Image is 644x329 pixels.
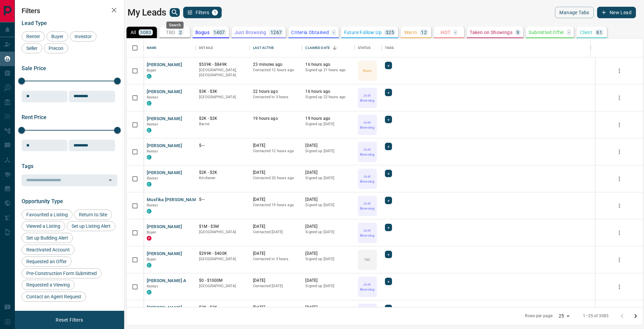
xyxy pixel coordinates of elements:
p: 2 [179,30,182,35]
span: Tags [22,163,33,169]
div: + [385,89,392,96]
span: Return to Site [77,212,110,217]
span: Opportunity Type [22,198,63,204]
button: [PERSON_NAME] [147,89,182,95]
span: + [387,224,390,231]
span: Requested an Offer [24,259,69,264]
span: Set up Listing Alert [69,223,113,229]
p: [GEOGRAPHIC_DATA], [GEOGRAPHIC_DATA] [199,67,246,78]
div: condos.ca [147,263,151,268]
p: $3K - $3K [199,89,246,94]
div: Precon [44,43,68,53]
div: Viewed a Listing [22,221,65,231]
p: Contacted 12 hours ago [253,148,299,154]
p: TBD [364,257,370,262]
p: [DATE] [305,278,351,283]
span: Sale Price [22,65,46,72]
span: + [387,197,390,204]
button: Musfika [PERSON_NAME] [147,197,200,203]
div: Tags [382,38,591,57]
div: Claimed Date [305,38,330,57]
span: Investor [72,34,94,39]
p: Warm [363,68,371,73]
p: 19 hours ago [305,116,351,121]
div: property.ca [147,236,151,241]
p: [DATE] [253,197,299,202]
p: Just Browsing [359,120,376,130]
h2: Filters [22,7,117,15]
p: 1267 [271,30,282,35]
p: 19 hours ago [253,116,299,121]
p: 22 hours ago [253,89,299,94]
p: Contacted [DATE] [253,283,299,289]
div: Renter [22,31,45,42]
p: Signed up [DATE] [305,229,351,235]
div: Return to Site [74,210,112,220]
div: Search [166,22,184,29]
div: Tags [385,38,394,57]
span: Buyer [147,257,157,262]
p: 1407 [214,30,225,35]
button: Reset Filters [51,314,87,326]
span: Lead Type [22,20,47,26]
p: Signed up [DATE] [305,256,351,262]
div: + [385,251,392,258]
p: 16 hours ago [305,89,351,94]
p: $1M - $3M [199,224,246,229]
p: $2K - $2K [199,170,246,175]
p: Submitted Offer [529,30,564,35]
span: Renter [24,34,43,39]
span: Renter [147,284,158,289]
p: [DATE] [253,224,299,229]
div: Favourited a Listing [22,210,73,220]
button: Open [106,175,115,185]
p: Just Browsing [359,93,376,103]
p: $539K - $849K [199,62,246,67]
p: Signed up [DATE] [305,175,351,181]
button: more [614,174,624,184]
p: [DATE] [305,197,351,202]
span: Buyer [147,68,157,73]
span: Requested a Viewing [24,282,72,287]
p: Contacted [DATE] [253,229,299,235]
div: Requested a Viewing [22,280,75,290]
div: Name [143,38,196,57]
p: - [568,30,569,35]
span: Reactivated Account [24,247,72,252]
p: Just Browsing [359,201,376,211]
div: condos.ca [147,182,151,187]
span: + [387,170,390,177]
div: Claimed Date [302,38,354,57]
p: Just Browsing [359,228,376,238]
span: + [387,62,390,69]
button: [PERSON_NAME] [147,305,182,311]
p: [DATE] [305,170,351,175]
p: TBD [166,30,175,35]
p: Bogus [195,30,209,35]
div: Name [147,38,157,57]
div: Reactivated Account [22,245,75,255]
span: 1 [213,10,217,15]
div: condos.ca [147,155,151,160]
p: 12 [421,30,427,35]
p: [GEOGRAPHIC_DATA] [199,94,246,100]
div: 25 [556,311,572,321]
p: [GEOGRAPHIC_DATA] [199,256,246,262]
p: [DATE] [305,143,351,148]
button: [PERSON_NAME] [147,224,182,230]
button: more [614,66,624,76]
p: [DATE] [253,278,299,283]
div: + [385,278,392,285]
div: Contact an Agent Request [22,292,86,302]
p: Future Follow Up [344,30,382,35]
p: Rows per page: [525,313,553,319]
p: 61 [596,30,602,35]
p: Signed up [DATE] [305,121,351,127]
div: Last Active [253,38,274,57]
p: Just Browsing [359,282,376,292]
p: Contacted 12 hours ago [253,67,299,73]
div: + [385,224,392,231]
button: more [614,228,624,238]
p: Just Browsing [359,147,376,157]
div: Status [355,38,382,57]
